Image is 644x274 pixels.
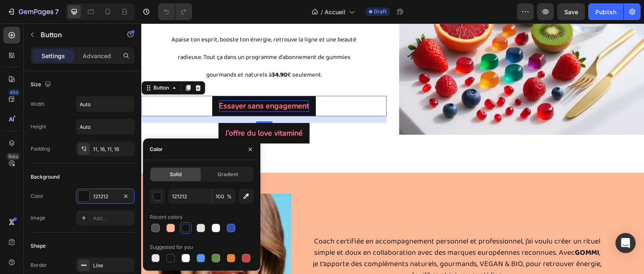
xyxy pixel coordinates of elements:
[158,3,192,20] div: Undo/Redo
[170,171,182,178] span: Solid
[55,7,59,17] p: 7
[227,193,232,200] span: %
[76,97,134,112] input: Auto
[325,8,345,16] span: Accueil
[374,8,387,15] span: Draft
[434,223,458,235] strong: GOMMI
[150,243,193,251] div: Suggested for you
[31,214,45,222] div: Image
[150,213,182,221] div: Recent colors
[93,193,117,200] div: 121212
[31,100,44,108] div: Width
[83,51,111,60] p: Advanced
[588,3,623,20] button: Publish
[8,89,20,96] div: 450
[6,153,20,160] div: Beta
[76,119,134,134] input: Auto
[31,192,44,200] div: Color
[218,171,238,178] span: Gradient
[31,261,47,269] div: Border
[41,30,112,40] p: Button
[564,8,578,15] span: Save
[557,3,585,20] button: Save
[42,51,65,60] p: Settings
[141,23,644,274] iframe: Design area
[93,146,132,153] div: 11, 16, 11, 16
[3,3,62,20] button: 7
[150,146,163,153] div: Color
[171,213,461,258] p: Coach certifiée en accompagnement personnel et professionnel, j’ai voulu créer un rituel simple e...
[93,262,132,269] div: Line
[168,189,212,204] input: Eg: FFFFFF
[93,215,132,222] div: Add...
[31,79,53,90] div: Size
[31,123,46,131] div: Height
[31,173,60,181] div: Background
[31,242,46,250] div: Shape
[615,233,636,253] div: Open Intercom Messenger
[595,8,616,16] div: Publish
[321,8,323,16] span: /
[31,145,50,153] div: Padding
